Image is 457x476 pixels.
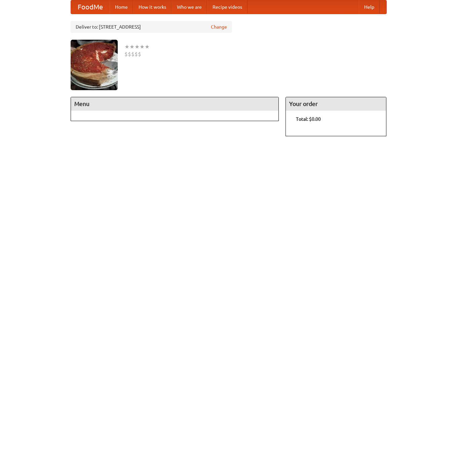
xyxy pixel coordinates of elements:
li: $ [135,50,138,58]
a: FoodMe [71,0,110,14]
li: $ [128,50,131,58]
a: Recipe videos [207,0,247,14]
div: Deliver to: [STREET_ADDRESS] [71,21,232,33]
img: angular.jpg [71,40,118,90]
li: ★ [145,43,150,50]
a: How it works [133,0,172,14]
li: ★ [124,43,129,50]
h4: Your order [286,97,386,111]
li: $ [138,50,141,58]
li: $ [131,50,135,58]
li: ★ [129,43,135,50]
a: Who we are [172,0,207,14]
b: Total: $0.00 [296,116,321,122]
h4: Menu [71,97,279,111]
li: $ [124,50,128,58]
a: Change [211,24,227,30]
li: ★ [135,43,140,50]
a: Home [110,0,133,14]
a: Help [359,0,380,14]
li: ★ [140,43,145,50]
